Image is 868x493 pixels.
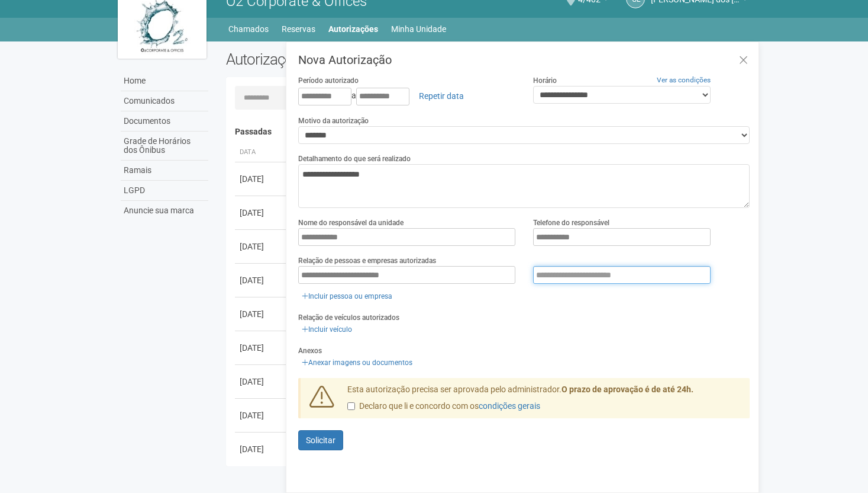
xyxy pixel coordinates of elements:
[347,402,355,410] input: Declaro que li e concordo com oscondições gerais
[298,290,396,303] a: Incluir pessoa ou empresa
[121,132,208,161] a: Grade de Horários dos Ônibus
[121,111,208,132] a: Documentos
[121,181,208,201] a: LGPD
[240,443,283,455] div: [DATE]
[298,356,416,369] a: Anexar imagens ou documentos
[121,91,208,111] a: Comunicados
[240,173,283,185] div: [DATE]
[298,75,359,86] label: Período autorizado
[240,241,283,252] div: [DATE]
[240,409,283,421] div: [DATE]
[411,86,472,106] a: Repetir data
[240,308,283,320] div: [DATE]
[298,345,322,356] label: Anexos
[228,21,269,37] a: Chamados
[121,201,208,220] a: Anuncie sua marca
[347,401,540,412] label: Declaro que li e concordo com os
[282,21,315,37] a: Reservas
[328,21,378,37] a: Autorizações
[298,153,411,164] label: Detalhamento do que será realizado
[298,217,404,228] label: Nome do responsável da unidade
[298,312,399,323] label: Relação de veículos autorizados
[391,21,446,37] a: Minha Unidade
[235,143,288,162] th: Data
[240,207,283,219] div: [DATE]
[298,323,356,336] a: Incluir veículo
[226,50,479,68] h2: Autorizações
[306,436,335,445] span: Solicitar
[298,54,750,66] h3: Nova Autorização
[121,161,208,181] a: Ramais
[240,274,283,286] div: [DATE]
[240,342,283,354] div: [DATE]
[298,430,343,450] button: Solicitar
[533,217,609,228] label: Telefone do responsável
[533,75,557,86] label: Horário
[338,384,750,418] div: Esta autorização precisa ser aprovada pelo administrador.
[298,116,369,126] label: Motivo da autorização
[235,127,742,136] h4: Passadas
[562,385,693,394] strong: O prazo de aprovação é de até 24h.
[657,76,711,84] a: Ver as condições
[298,255,436,266] label: Relação de pessoas e empresas autorizadas
[298,86,515,106] div: a
[121,71,208,91] a: Home
[479,401,540,411] a: condições gerais
[240,376,283,388] div: [DATE]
